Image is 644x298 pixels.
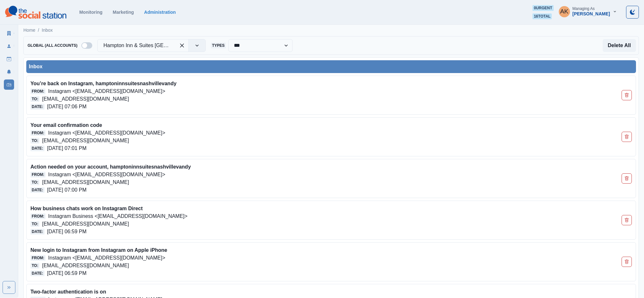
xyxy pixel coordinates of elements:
[603,39,636,52] button: Delete All
[29,63,633,70] div: Inbox
[4,28,14,38] a: Clients
[47,186,87,194] p: [DATE] 07:00 PM
[42,27,53,34] a: Inbox
[573,6,595,11] div: Managing As
[211,43,226,48] span: Types
[4,67,14,77] a: Notifications
[622,90,632,100] button: Delete Email
[4,54,14,64] a: Draft Posts
[48,171,165,178] p: Instagram <[EMAIL_ADDRESS][DOMAIN_NAME]>
[30,263,39,269] span: To:
[30,270,45,276] span: Date:
[30,246,512,254] p: New login to Instagram from Instagram on Apple iPhone
[47,145,87,152] p: [DATE] 07:01 PM
[622,173,632,184] button: Delete Email
[30,288,512,296] p: Two-factor authentication is on
[30,213,45,219] span: From:
[47,228,87,236] p: [DATE] 06:59 PM
[622,215,632,225] button: Delete Email
[30,104,45,110] span: Date:
[30,221,39,227] span: To:
[30,145,45,151] span: Date:
[30,96,39,102] span: To:
[5,6,66,19] img: logoTextSVG.62801f218bc96a9b266caa72a09eb111.svg
[26,43,79,48] span: Global (All Accounts)
[47,103,87,111] p: [DATE] 07:06 PM
[622,132,632,142] button: Delete Email
[4,79,14,90] a: Inbox
[30,205,512,212] p: How business chats work on Instagram Direct
[3,281,15,294] button: Expand
[23,27,53,34] nav: breadcrumb
[4,41,14,51] a: Users
[626,6,639,19] button: Toggle Mode
[42,95,129,103] p: [EMAIL_ADDRESS][DOMAIN_NAME]
[42,220,129,228] p: [EMAIL_ADDRESS][DOMAIN_NAME]
[113,10,134,15] a: Marketing
[42,137,129,145] p: [EMAIL_ADDRESS][DOMAIN_NAME]
[30,138,39,144] span: To:
[47,269,87,277] p: [DATE] 06:59 PM
[30,163,512,171] p: Action needed on your account, hamptoninnsuitesnashvillevandy
[144,10,176,15] a: Administration
[30,187,45,193] span: Date:
[42,262,129,269] p: [EMAIL_ADDRESS][DOMAIN_NAME]
[30,121,512,129] p: Your email confirmation code
[30,80,512,87] p: You’re back on Instagram, hamptoninnsuitesnashvillevandy
[48,254,165,262] p: Instagram <[EMAIL_ADDRESS][DOMAIN_NAME]>
[30,88,45,94] span: From:
[23,27,35,34] a: Home
[30,172,45,178] span: From:
[48,129,165,137] p: Instagram <[EMAIL_ADDRESS][DOMAIN_NAME]>
[622,257,632,267] button: Delete Email
[573,11,610,17] div: [PERSON_NAME]
[30,255,45,261] span: From:
[42,178,129,186] p: [EMAIL_ADDRESS][DOMAIN_NAME]
[177,40,187,51] div: Clear selected options
[554,5,622,18] button: Managing As[PERSON_NAME]
[30,130,45,136] span: From:
[38,27,39,34] span: /
[533,13,552,19] span: 16 total
[560,4,568,19] div: Alex Kalogeropoulos
[30,229,45,235] span: Date:
[48,87,165,95] p: Instagram <[EMAIL_ADDRESS][DOMAIN_NAME]>
[79,10,102,15] a: Monitoring
[48,212,187,220] p: Instagram Business <[EMAIL_ADDRESS][DOMAIN_NAME]>
[533,5,553,11] span: 0 urgent
[30,179,39,185] span: To:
